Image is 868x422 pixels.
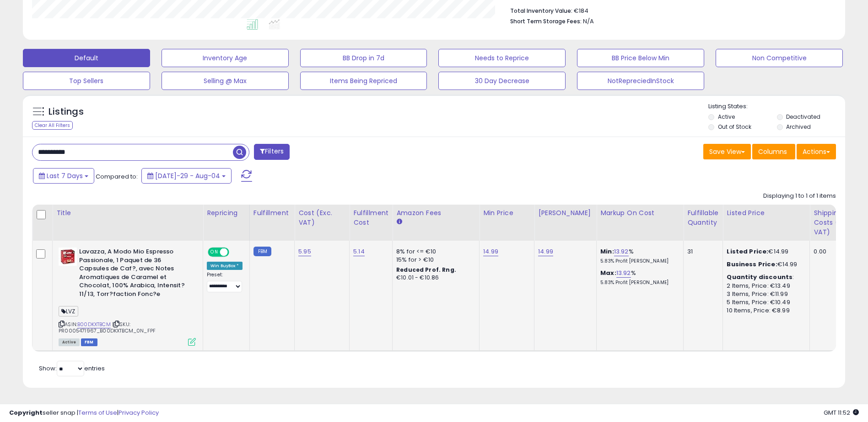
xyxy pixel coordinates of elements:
div: 10 Items, Price: €8.99 [727,306,803,315]
div: [PERSON_NAME] [538,208,593,218]
div: 31 [687,248,716,256]
button: Filters [254,144,290,160]
div: Title [56,208,199,218]
div: Win BuyBox * [207,262,243,270]
a: 14.99 [483,247,498,256]
div: 15% for > €10 [396,256,472,264]
div: €10.01 - €10.86 [396,274,472,282]
div: 8% for <= €10 [396,248,472,256]
span: N/A [583,17,594,26]
a: 5.95 [298,247,311,256]
div: Listed Price [727,208,806,218]
div: : [727,273,803,281]
button: BB Price Below Min [577,49,704,67]
a: 13.92 [614,247,629,256]
span: LVZ [59,306,78,316]
div: €14.99 [727,260,803,269]
button: Actions [797,144,836,159]
small: FBM [253,247,271,256]
div: Fulfillable Quantity [687,208,719,227]
label: Active [718,113,735,121]
label: Deactivated [786,113,820,121]
p: 5.83% Profit [PERSON_NAME] [600,258,676,264]
div: Preset: [207,272,243,292]
th: The percentage added to the cost of goods (COGS) that forms the calculator for Min & Max prices. [597,205,684,241]
button: Save View [703,144,751,159]
div: ASIN: [59,248,196,345]
div: Fulfillment [253,208,291,218]
span: 2025-08-12 11:52 GMT [824,408,859,417]
a: Privacy Policy [119,408,159,417]
div: Displaying 1 to 1 of 1 items [763,192,836,200]
a: Terms of Use [78,408,117,417]
span: ON [209,248,220,256]
div: Clear All Filters [32,121,73,130]
button: Columns [752,144,795,159]
span: Columns [758,147,787,156]
div: Markup on Cost [600,208,679,218]
span: | SKU: PR0005471967_B00DKXTBCM_0N_FPF [59,321,156,334]
div: €14.99 [727,248,803,256]
div: Cost (Exc. VAT) [298,208,345,227]
span: Compared to: [96,172,138,181]
button: Default [23,49,150,67]
div: seller snap | | [9,409,159,417]
strong: Copyright [9,408,43,417]
div: Shipping Costs (Exc. VAT) [814,208,861,237]
b: Max: [600,269,616,277]
p: 5.83% Profit [PERSON_NAME] [600,280,676,286]
span: OFF [228,248,243,256]
p: Listing States: [708,102,845,111]
button: 30 Day Decrease [438,72,566,90]
button: Needs to Reprice [438,49,566,67]
b: Lavazza, A Modo Mio Espresso Passionale, 1 Paquet de 36 Capsules de Caf?, avec Notes Aromatiques ... [79,248,190,301]
b: Listed Price: [727,247,768,256]
b: Reduced Prof. Rng. [396,266,456,274]
a: 13.92 [616,269,631,278]
div: 3 Items, Price: €11.99 [727,290,803,298]
label: Out of Stock [718,123,751,131]
div: 2 Items, Price: €13.49 [727,282,803,290]
button: Top Sellers [23,72,150,90]
div: Repricing [207,208,246,218]
b: Quantity discounts [727,273,793,281]
span: [DATE]-29 - Aug-04 [155,171,220,180]
h5: Listings [49,105,84,118]
button: BB Drop in 7d [300,49,427,67]
span: Show: entries [39,364,105,373]
b: Business Price: [727,260,777,269]
small: Amazon Fees. [396,218,402,226]
label: Archived [786,123,811,131]
button: NotRepreciedInStock [577,72,704,90]
button: Items Being Repriced [300,72,427,90]
b: Short Term Storage Fees: [510,17,582,25]
div: Min Price [483,208,530,218]
a: 5.14 [353,247,365,256]
div: Amazon Fees [396,208,475,218]
div: 0.00 [814,248,857,256]
div: % [600,248,676,264]
button: Inventory Age [162,49,289,67]
button: Non Competitive [716,49,843,67]
span: FBM [81,338,97,346]
div: Fulfillment Cost [353,208,388,227]
button: Last 7 Days [33,168,94,184]
b: Min: [600,247,614,256]
span: Last 7 Days [47,171,83,180]
span: All listings currently available for purchase on Amazon [59,338,80,346]
button: Selling @ Max [162,72,289,90]
div: % [600,269,676,286]
a: 14.99 [538,247,553,256]
img: 517yqVtpEyL._SL40_.jpg [59,248,77,266]
b: Total Inventory Value: [510,7,572,15]
li: €184 [510,5,829,16]
button: [DATE]-29 - Aug-04 [141,168,232,184]
a: B00DKXTBCM [77,321,111,328]
div: 5 Items, Price: €10.49 [727,298,803,306]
